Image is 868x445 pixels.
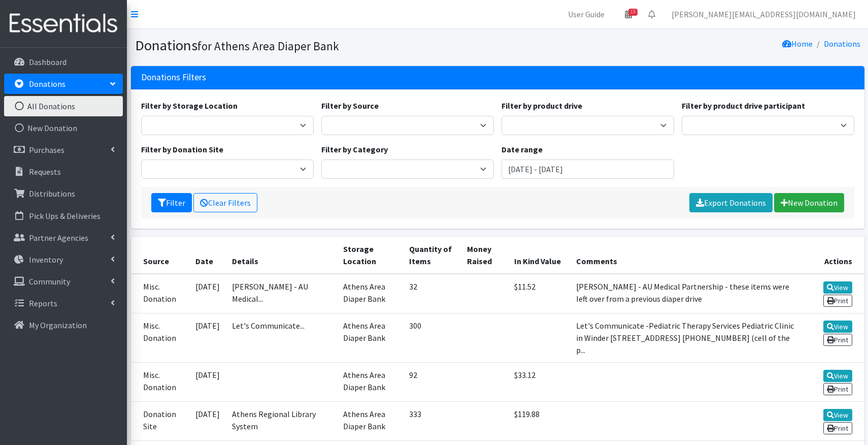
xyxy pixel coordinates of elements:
[689,193,773,212] a: Export Donations
[508,237,571,274] th: In Kind Value
[131,313,189,362] td: Misc. Donation
[628,9,638,16] span: 13
[4,96,123,116] a: All Donations
[337,237,403,274] th: Storage Location
[131,274,189,313] td: Misc. Donation
[4,52,123,72] a: Dashboard
[29,211,101,221] p: Pick Ups & Deliveries
[4,249,123,270] a: Inventory
[29,57,66,67] p: Dashboard
[321,100,379,112] label: Filter by Source
[570,274,806,313] td: [PERSON_NAME] - AU Medical Partnership - these items were left over from a previous diaper drive
[774,193,844,212] a: New Donation
[823,281,852,294] a: View
[617,4,640,24] a: 13
[570,237,806,274] th: Comments
[321,143,388,155] label: Filter by Category
[508,274,571,313] td: $11.52
[823,334,852,346] a: Print
[141,143,223,155] label: Filter by Donation Site
[403,402,461,441] td: 333
[508,362,571,401] td: $33.12
[151,193,192,212] button: Filter
[189,274,226,313] td: [DATE]
[29,188,75,199] p: Distributions
[29,255,63,265] p: Inventory
[135,37,494,54] h1: Donations
[663,4,864,24] a: [PERSON_NAME][EMAIL_ADDRESS][DOMAIN_NAME]
[337,313,403,362] td: Athens Area Diaper Bank
[403,274,461,313] td: 32
[4,228,123,248] a: Partner Agencies
[502,100,582,112] label: Filter by product drive
[4,206,123,226] a: Pick Ups & Deliveries
[4,183,123,204] a: Distributions
[4,271,123,292] a: Community
[403,237,461,274] th: Quantity of Items
[131,402,189,441] td: Donation Site
[823,321,852,333] a: View
[226,237,338,274] th: Details
[29,79,65,89] p: Donations
[29,298,57,308] p: Reports
[141,72,206,83] h3: Donations Filters
[337,402,403,441] td: Athens Area Diaper Bank
[4,74,123,94] a: Donations
[131,237,189,274] th: Source
[508,402,571,441] td: $119.88
[29,145,64,155] p: Purchases
[823,383,852,395] a: Print
[226,274,338,313] td: [PERSON_NAME] - AU Medical...
[4,293,123,313] a: Reports
[29,233,88,243] p: Partner Agencies
[502,160,674,179] input: January 1, 2011 - December 31, 2011
[189,362,226,401] td: [DATE]
[189,402,226,441] td: [DATE]
[502,143,543,155] label: Date range
[226,313,338,362] td: Let's Communicate...
[823,409,852,421] a: View
[806,237,864,274] th: Actions
[4,118,123,138] a: New Donation
[823,370,852,382] a: View
[461,237,508,274] th: Money Raised
[141,100,238,112] label: Filter by Storage Location
[4,162,123,182] a: Requests
[682,100,805,112] label: Filter by product drive participant
[4,140,123,160] a: Purchases
[824,39,860,49] a: Donations
[226,402,338,441] td: Athens Regional Library System
[131,362,189,401] td: Misc. Donation
[337,362,403,401] td: Athens Area Diaper Bank
[4,315,123,335] a: My Organization
[189,313,226,362] td: [DATE]
[29,320,87,330] p: My Organization
[403,362,461,401] td: 92
[823,422,852,434] a: Print
[570,313,806,362] td: Let's Communicate -Pediatric Therapy Services Pediatric Clinic in Winder [STREET_ADDRESS] [PHONE_...
[189,237,226,274] th: Date
[4,7,123,41] img: HumanEssentials
[560,4,613,24] a: User Guide
[197,39,339,53] small: for Athens Area Diaper Bank
[29,276,70,287] p: Community
[337,274,403,313] td: Athens Area Diaper Bank
[193,193,257,212] a: Clear Filters
[823,295,852,307] a: Print
[29,167,61,177] p: Requests
[403,313,461,362] td: 300
[782,39,813,49] a: Home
